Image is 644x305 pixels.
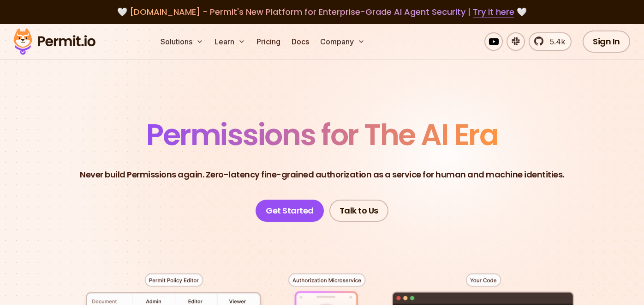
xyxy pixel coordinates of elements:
div: 🤍 🤍 [22,6,622,18]
a: Sign In [583,30,630,53]
button: Solutions [157,32,207,51]
span: 5.4k [544,36,565,47]
button: Company [316,32,369,51]
p: Never build Permissions again. Zero-latency fine-grained authorization as a service for human and... [80,168,564,181]
a: 5.4k [529,32,572,51]
a: Talk to Us [329,200,388,222]
a: Pricing [253,32,284,51]
a: Get Started [256,200,324,222]
span: [DOMAIN_NAME] - Permit's New Platform for Enterprise-Grade AI Agent Security | [130,6,514,18]
a: Docs [288,32,313,51]
span: Permissions for The AI Era [146,114,498,155]
img: Permit logo [9,26,100,57]
button: Learn [211,32,249,51]
a: Try it here [473,6,514,18]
